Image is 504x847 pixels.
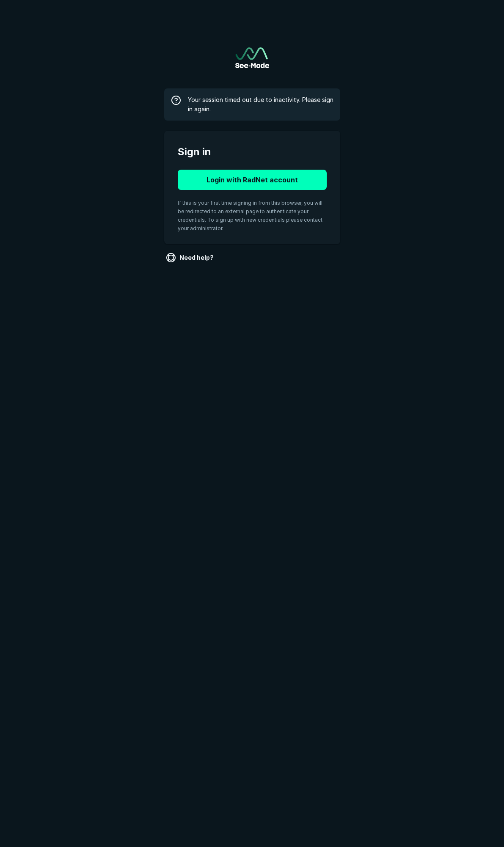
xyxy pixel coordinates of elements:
[178,200,322,231] span: If this is your first time signing in from this browser, you will be redirected to an external pa...
[235,47,269,68] img: See-Mode Logo
[178,144,327,159] span: Sign in
[178,170,327,190] button: Login with RadNet account
[188,95,333,114] span: Your session timed out due to inactivity. Please sign in again.
[235,47,269,68] a: Go to sign in
[164,251,217,264] a: Need help?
